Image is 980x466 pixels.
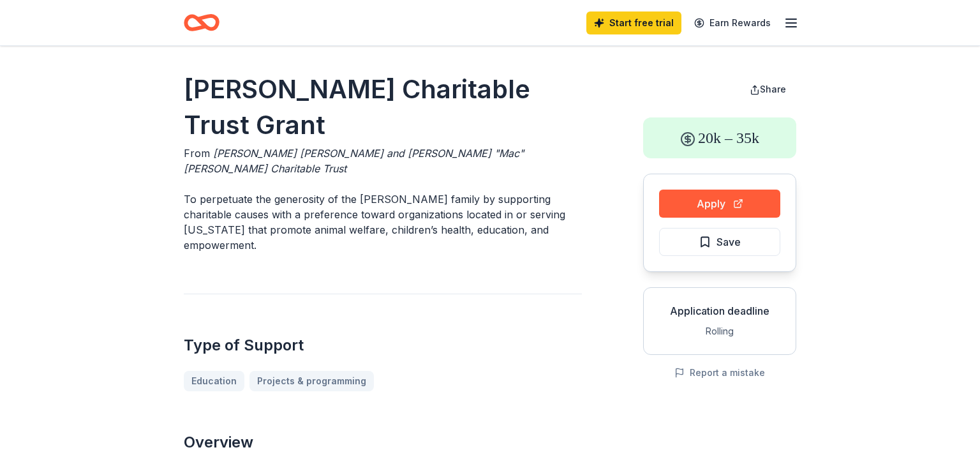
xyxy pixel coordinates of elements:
div: Rolling [654,324,785,339]
h2: Overview [184,432,582,453]
span: Save [716,234,741,250]
button: Report a mistake [674,365,765,380]
a: Home [184,8,219,38]
span: [PERSON_NAME] [PERSON_NAME] and [PERSON_NAME] "Mac" [PERSON_NAME] Charitable Trust [184,147,524,175]
h1: [PERSON_NAME] Charitable Trust Grant [184,71,582,143]
a: Earn Rewards [687,11,778,34]
div: 20k – 35k [643,117,796,158]
button: Save [659,228,780,256]
div: Application deadline [654,303,785,319]
span: Share [760,84,786,94]
div: From [184,146,582,176]
a: Start free trial [586,11,681,34]
h2: Type of Support [184,335,582,356]
p: To perpetuate the generosity of the [PERSON_NAME] family by supporting charitable causes with a p... [184,192,582,253]
button: Share [739,77,796,102]
button: Apply [659,190,780,218]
